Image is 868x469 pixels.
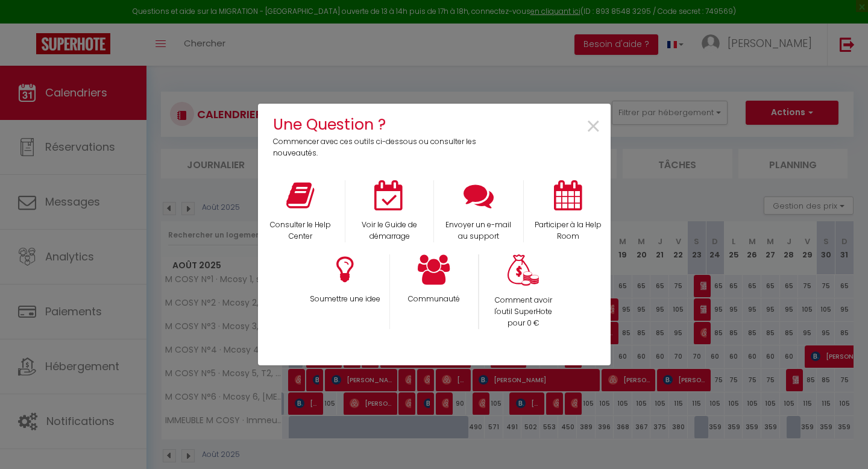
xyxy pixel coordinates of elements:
[273,113,485,136] h4: Une Question ?
[398,294,470,305] p: Communauté
[585,108,602,146] span: ×
[532,219,605,242] p: Participer à la Help Room
[264,219,338,242] p: Consulter le Help Center
[817,418,868,469] iframe: LiveChat chat widget
[353,219,426,242] p: Voir le Guide de démarrage
[273,136,485,159] p: Commencer avec ces outils ci-dessous ou consulter les nouveautés.
[308,294,382,305] p: Soumettre une idee
[442,219,515,242] p: Envoyer un e-mail au support
[585,113,602,140] button: Close
[508,254,539,286] img: Money bag
[487,295,560,329] p: Comment avoir l'outil SuperHote pour 0 €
